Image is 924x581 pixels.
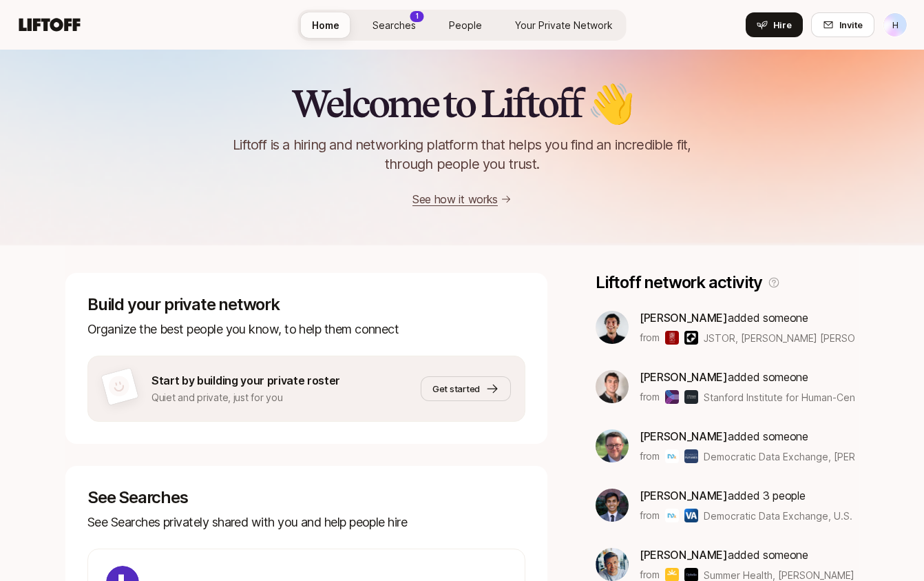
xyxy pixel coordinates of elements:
[640,489,728,502] span: [PERSON_NAME]
[449,18,482,32] span: People
[640,507,660,524] p: from
[665,509,679,522] img: Democratic Data Exchange
[773,18,792,32] span: Hire
[640,311,728,325] span: [PERSON_NAME]
[87,513,525,532] p: See Searches privately shared with you and help people hire
[596,429,629,462] img: b086f479_5cbd_46db_a0d1_1935c710145d.jpg
[438,12,493,38] a: People
[684,331,698,345] img: Kleiner Perkins
[839,18,863,32] span: Invite
[421,376,511,401] button: Get started
[640,448,660,465] p: from
[640,329,660,346] p: from
[372,18,416,32] span: Searches
[312,18,339,32] span: Home
[87,488,525,507] p: See Searches
[640,487,855,504] p: added 3 people
[640,429,728,443] span: [PERSON_NAME]
[665,449,679,463] img: Democratic Data Exchange
[684,509,698,522] img: U.S. Department of Veterans Affairs
[684,390,698,404] img: J.P. Morgan Asset Management
[291,83,633,124] h2: Welcome to Liftoff 👋
[640,368,855,386] p: added someone
[87,320,525,339] p: Organize the best people you know, to help them connect
[361,12,427,38] a: Searches1
[596,370,629,403] img: fc66c164_b56a_424c_9a2c_f6094663549c.jpg
[704,331,855,345] span: JSTOR, [PERSON_NAME] [PERSON_NAME] & others
[596,489,629,522] img: 4640b0e7_2b03_4c4f_be34_fa460c2e5c38.jpg
[504,12,624,38] a: Your Private Network
[596,273,762,292] p: Liftoff network activity
[883,12,907,37] button: H
[515,18,613,32] span: Your Private Network
[412,192,498,206] a: See how it works
[640,370,728,384] span: [PERSON_NAME]
[151,371,340,389] p: Start by building your private roster
[596,311,629,344] img: a0a83522_3174_4595_b557_c5e5534063b7.jfif
[640,548,728,562] span: [PERSON_NAME]
[665,390,679,404] img: Stanford Institute for Human-Centered Artificial Intelligence (HAI)
[640,389,660,405] p: from
[665,331,679,345] img: JSTOR
[416,11,419,21] p: 1
[106,374,132,399] img: default-avatar.svg
[746,12,803,37] button: Hire
[596,548,629,581] img: ACg8ocKEKRaDdLI4UrBIVgU4GlSDRsaw4FFi6nyNfamyhzdGAwDX=s160-c
[151,389,340,406] p: Quiet and private, just for you
[640,546,855,564] p: added someone
[892,17,899,33] p: H
[684,449,698,463] img: Schmidt Futures
[87,295,525,314] p: Build your private network
[301,12,350,38] a: Home
[811,12,874,37] button: Invite
[640,427,855,445] p: added someone
[432,382,480,396] span: Get started
[640,309,855,327] p: added someone
[216,135,708,174] p: Liftoff is a hiring and networking platform that helps you find an incredible fit, through people...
